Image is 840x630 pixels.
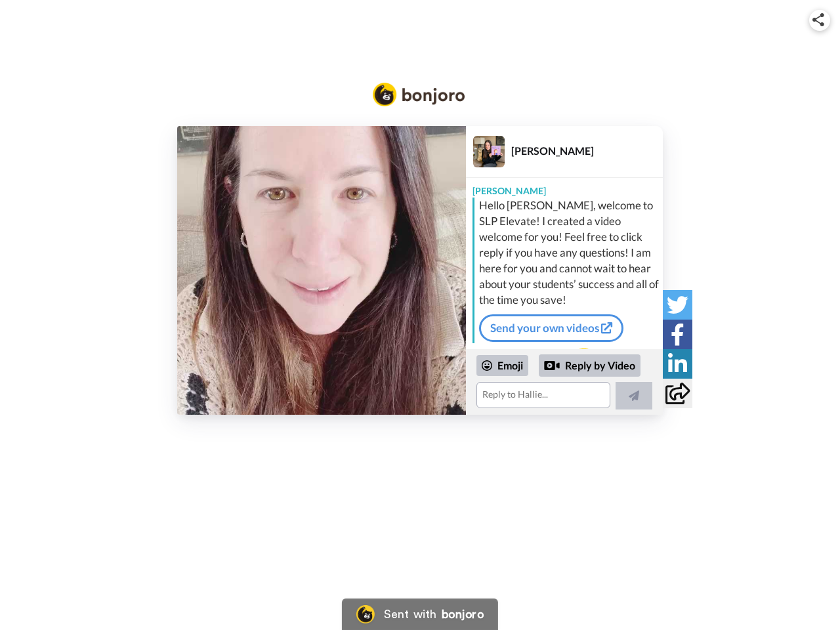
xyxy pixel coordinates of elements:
[812,13,824,26] img: ic_share.svg
[466,178,663,198] div: [PERSON_NAME]
[511,144,662,157] div: [PERSON_NAME]
[473,136,505,167] img: Profile Image
[539,354,640,377] div: Reply by Video
[535,348,593,375] img: message.svg
[466,348,663,396] div: Send [PERSON_NAME] a reply.
[177,126,466,415] img: e59ed0be-1df9-42d6-9280-5f0a5144b9de-thumb.jpg
[479,314,623,342] a: Send your own videos
[373,83,465,106] img: Bonjoro Logo
[544,358,560,373] div: Reply by Video
[479,198,660,308] div: Hello [PERSON_NAME], welcome to SLP Elevate! I created a video welcome for you! Feel free to clic...
[476,355,528,376] div: Emoji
